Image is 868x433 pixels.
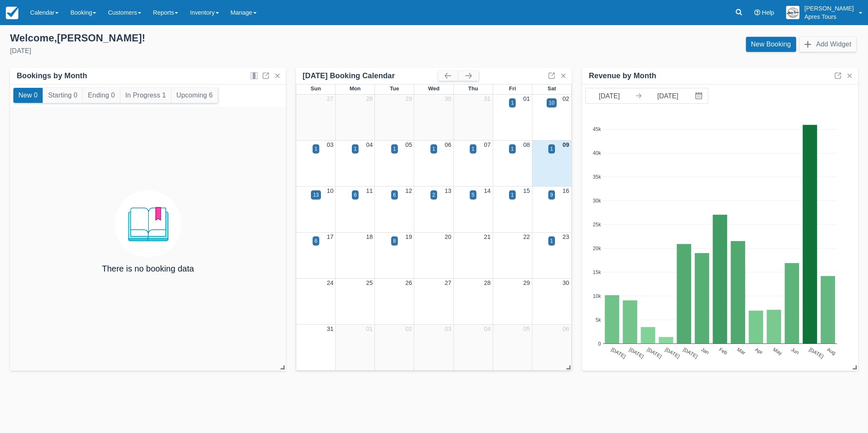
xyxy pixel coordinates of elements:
[393,145,396,153] div: 1
[327,141,333,148] a: 03
[644,88,691,103] input: End Date
[523,141,530,148] a: 08
[13,88,43,103] button: New 0
[511,191,514,199] div: 1
[523,187,530,194] a: 15
[563,187,569,194] a: 16
[754,10,760,15] i: Help
[428,85,439,92] span: Wed
[171,88,218,103] button: Upcoming 6
[523,233,530,240] a: 22
[83,88,120,103] button: Ending 0
[390,85,399,92] span: Tue
[804,4,854,13] p: [PERSON_NAME]
[315,237,318,245] div: 6
[405,141,412,148] a: 05
[586,88,633,103] input: Start Date
[115,190,181,257] img: booking.png
[303,71,438,81] div: [DATE] Booking Calendar
[433,191,435,199] div: 2
[445,233,451,240] a: 20
[6,7,18,19] img: checkfront-main-nav-mini-logo.png
[550,237,553,245] div: 1
[484,325,491,332] a: 04
[804,13,854,21] p: Apres Tours
[523,325,530,332] a: 05
[43,88,82,103] button: Starting 0
[393,237,396,245] div: 8
[433,145,435,153] div: 1
[472,191,475,199] div: 5
[472,145,475,153] div: 1
[327,233,333,240] a: 17
[563,95,569,102] a: 02
[799,37,856,52] button: Add Widget
[550,145,553,153] div: 1
[354,145,357,153] div: 1
[563,325,569,332] a: 06
[484,187,491,194] a: 14
[405,233,412,240] a: 19
[550,191,553,199] div: 9
[366,279,373,286] a: 25
[10,46,428,56] div: [DATE]
[484,95,491,102] a: 31
[523,95,530,102] a: 01
[445,325,451,332] a: 03
[445,187,451,194] a: 13
[315,145,318,153] div: 1
[405,279,412,286] a: 26
[17,71,87,81] div: Bookings by Month
[366,187,373,194] a: 11
[393,191,396,199] div: 6
[445,95,451,102] a: 30
[786,6,799,19] img: A1
[366,325,373,332] a: 01
[366,141,373,148] a: 04
[509,85,516,92] span: Fri
[523,279,530,286] a: 29
[511,99,514,107] div: 1
[120,88,171,103] button: In Progress 1
[589,71,656,81] div: Revenue by Month
[405,95,412,102] a: 29
[563,141,569,148] a: 09
[405,187,412,194] a: 12
[762,9,774,16] span: Help
[547,85,556,92] span: Sat
[349,85,361,92] span: Mon
[549,99,554,107] div: 10
[484,141,491,148] a: 07
[746,37,796,52] a: New Booking
[327,279,333,286] a: 24
[405,325,412,332] a: 02
[484,233,491,240] a: 21
[563,279,569,286] a: 30
[468,85,478,92] span: Thu
[311,85,321,92] span: Sun
[313,191,318,199] div: 13
[10,32,428,44] div: Welcome , [PERSON_NAME] !
[102,264,194,273] h4: There is no booking data
[445,279,451,286] a: 27
[366,95,373,102] a: 28
[511,145,514,153] div: 1
[484,279,491,286] a: 28
[327,325,333,332] a: 31
[327,95,333,102] a: 27
[366,233,373,240] a: 18
[563,233,569,240] a: 23
[445,141,451,148] a: 06
[327,187,333,194] a: 10
[354,191,357,199] div: 6
[691,88,708,103] button: Interact with the calendar and add the check-in date for your trip.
